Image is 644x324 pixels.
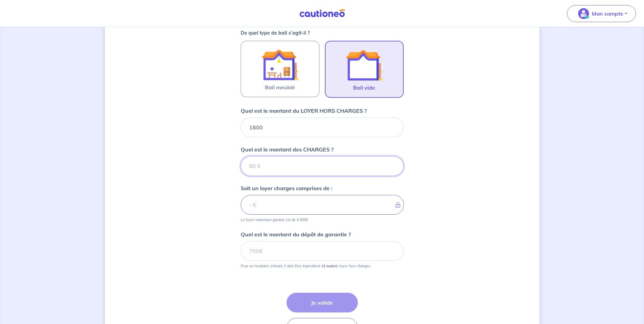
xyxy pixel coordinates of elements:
[353,84,375,92] span: Bail vide
[241,195,404,215] input: - €
[241,217,308,222] p: Le loyer maximum garanti est de 4 500€
[241,241,404,261] input: 750€
[262,47,298,83] img: illu_furnished_lease.svg
[241,230,351,238] p: Quel est le montant du dépôt de garantie ?
[241,118,404,137] input: 750€
[578,8,589,19] img: illu_account_valid_menu.svg
[323,264,334,268] strong: 1 mois
[567,5,636,22] button: illu_account_valid_menu.svgMon compte
[241,31,404,35] p: De quel type de bail s’agit-il ?
[297,9,348,18] img: Cautioneo
[592,10,623,18] p: Mon compte
[241,156,404,176] input: 80 €
[241,264,371,268] p: Pour un locataire entrant, il doit être équivalent à de loyer hors charges.
[241,107,367,115] p: Quel est le montant du LOYER HORS CHARGES ?
[346,47,383,84] img: illu_empty_lease.svg
[241,145,333,154] p: Quel est le montant des CHARGES ?
[241,184,332,192] p: Soit un loyer charges comprises de :
[265,83,295,91] span: Bail meublé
